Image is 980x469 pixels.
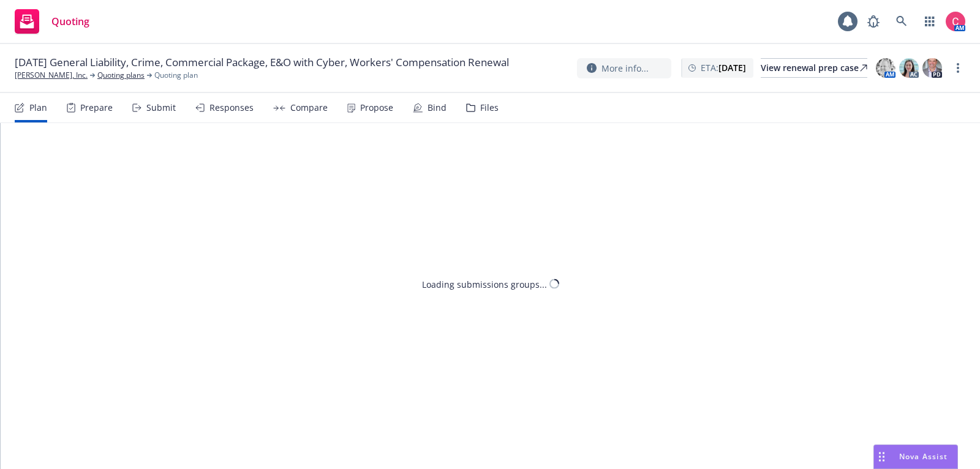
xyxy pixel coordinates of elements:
a: Report a Bug [861,9,886,34]
span: Quoting [51,17,89,26]
span: ETA : [701,61,746,74]
a: [PERSON_NAME], Inc. [15,70,88,81]
div: Plan [29,103,47,113]
button: More info... [577,58,671,78]
div: Drag to move [874,445,889,468]
button: Nova Assist [873,445,958,469]
div: Bind [428,103,447,113]
div: Propose [360,103,393,113]
img: photo [876,58,895,78]
span: [DATE] General Liability, Crime, Commercial Package, E&O with Cyber, Workers' Compensation Renewal [15,55,509,70]
a: Quoting plans [97,70,145,81]
div: Responses [209,103,254,113]
span: Nova Assist [899,451,948,462]
div: Compare [290,103,328,113]
a: View renewal prep case [761,58,867,78]
img: photo [899,58,919,78]
div: View renewal prep case [761,59,867,77]
strong: [DATE] [718,62,746,73]
img: photo [946,12,965,31]
span: Quoting plan [154,70,198,81]
div: Submit [146,103,176,113]
div: Loading submissions groups... [422,277,547,290]
img: photo [922,58,942,78]
a: Search [889,9,914,34]
a: Quoting [10,4,94,39]
a: Switch app [918,9,942,34]
div: Prepare [80,103,113,113]
a: more [951,61,965,75]
div: Files [480,103,499,113]
span: More info... [601,62,649,75]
